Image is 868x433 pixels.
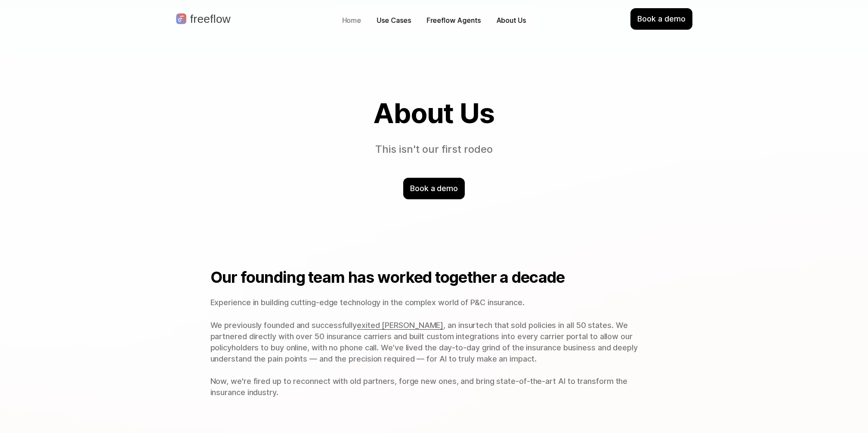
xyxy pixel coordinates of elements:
span: Experience in building cutting-edge technology in the complex world of P&C insurance. We previous... [210,298,525,329]
a: Freeflow Agents [422,14,485,27]
span: , an insurtech that sold policies in all 50 states. We partnered directly with over 50 insurance ... [210,321,640,397]
a: About Us [492,14,530,27]
a: Home [338,14,366,27]
a: exited [PERSON_NAME] [357,321,443,330]
p: About Us [496,15,526,25]
div: Use Cases [377,15,411,25]
div: Book a demo [630,8,692,30]
h2: Our founding team has worked together a decade [210,268,658,287]
p: Book a demo [637,13,685,25]
h1: About Us [210,98,658,128]
p: freeflow [190,13,231,25]
p: Book a demo [410,183,458,194]
p: Freeflow Agents [426,15,481,25]
div: Book a demo [403,178,465,199]
p: Home [342,15,361,25]
p: This isn't our first rodeo [277,142,591,157]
